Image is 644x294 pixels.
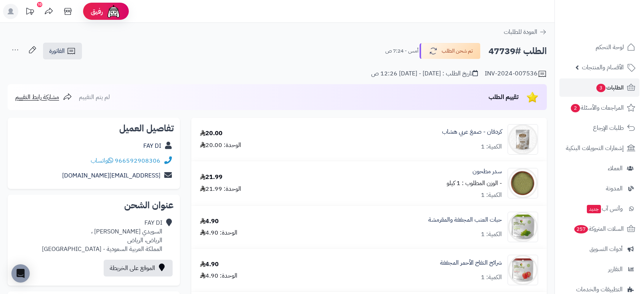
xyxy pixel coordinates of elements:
h2: عنوان الشحن [14,201,174,210]
span: جديد [587,205,601,213]
span: وآتس آب [586,203,623,214]
a: المدونة [559,179,639,198]
button: تم شحن الطلب [420,43,481,59]
span: السلات المتروكة [574,224,624,234]
span: تقييم الطلب [489,93,519,102]
span: الطلبات [596,82,624,93]
a: السلات المتروكة257 [559,220,639,238]
div: الكمية: 1 [481,191,502,200]
a: طلبات الإرجاع [559,119,639,137]
span: الفاتورة [49,46,65,56]
div: الكمية: 1 [481,273,502,282]
span: إشعارات التحويلات البنكية [566,143,624,153]
span: المراجعات والأسئلة [570,102,624,113]
div: الوحدة: 20.00 [200,141,241,150]
h2: تفاصيل العميل [14,124,174,133]
span: 257 [574,225,588,233]
a: الطلبات3 [559,78,639,97]
a: كردفان - صمغ عربي هشاب [442,128,502,136]
div: Open Intercom Messenger [11,264,30,283]
a: لوحة التحكم [559,38,639,56]
span: العملاء [608,163,623,174]
a: FAY DI [143,141,161,150]
h2: الطلب #47739 [489,43,547,59]
img: ai-face.png [106,4,121,19]
span: العودة للطلبات [504,27,537,37]
a: إشعارات التحويلات البنكية [559,139,639,157]
a: حبات العنب المجففة والمقرمشة [428,216,502,224]
div: 4.90 [200,217,219,226]
div: الوحدة: 4.90 [200,228,237,237]
small: - الوزن المطلوب : 1 كيلو [447,179,502,188]
div: تاريخ الطلب : [DATE] - [DATE] 12:26 ص [371,69,478,78]
div: الكمية: 1 [481,142,502,151]
span: 3 [596,84,606,92]
div: الكمية: 1 [481,230,502,239]
small: أمس - 7:24 ص [385,47,418,55]
span: رفيق [91,7,103,16]
a: مشاركة رابط التقييم [15,93,72,102]
span: الأقسام والمنتجات [582,62,624,73]
img: 1646021342-Greenday%20Apple%20Front-90x90.jpg [508,255,538,285]
a: العملاء [559,159,639,177]
a: [EMAIL_ADDRESS][DOMAIN_NAME] [62,171,160,180]
a: الفاتورة [43,43,82,59]
a: المراجعات والأسئلة2 [559,99,639,117]
div: 4.90 [200,260,219,269]
img: karpro1-90x90.jpg [508,124,538,155]
span: طلبات الإرجاع [593,123,624,133]
a: واتساب [91,156,113,165]
img: 1646160451-Greenday%20Grape%20Front-90x90.jpg [508,212,538,242]
div: 20.00 [200,129,223,138]
div: الوحدة: 21.99 [200,185,241,193]
span: 2 [571,104,580,112]
img: logo-2.png [592,20,637,36]
span: المدونة [606,183,623,194]
span: أدوات التسويق [590,244,623,254]
a: العودة للطلبات [504,27,547,37]
div: INV-2024-007536 [485,69,547,78]
div: 21.99 [200,173,223,182]
span: مشاركة رابط التقييم [15,93,59,102]
a: وآتس آبجديد [559,200,639,218]
span: لم يتم التقييم [79,93,110,102]
a: أدوات التسويق [559,240,639,258]
a: التقارير [559,260,639,278]
div: FAY DI السويدي [PERSON_NAME] ، الرياض، الرياض المملكة العربية السعودية - [GEOGRAPHIC_DATA] [42,219,162,253]
a: الموقع على الخريطة [104,260,173,276]
span: التقارير [608,264,623,275]
img: 1639900622-Jujube%20Leaf%20Powder-90x90.jpg [508,168,538,198]
a: سدر مطحون [473,167,502,176]
div: الوحدة: 4.90 [200,272,237,280]
span: لوحة التحكم [596,42,624,53]
a: شرائح التفاح الأحمر المجففة [440,259,502,267]
a: تحديثات المنصة [20,4,39,21]
a: 966592908306 [115,156,160,165]
div: 10 [37,2,42,7]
